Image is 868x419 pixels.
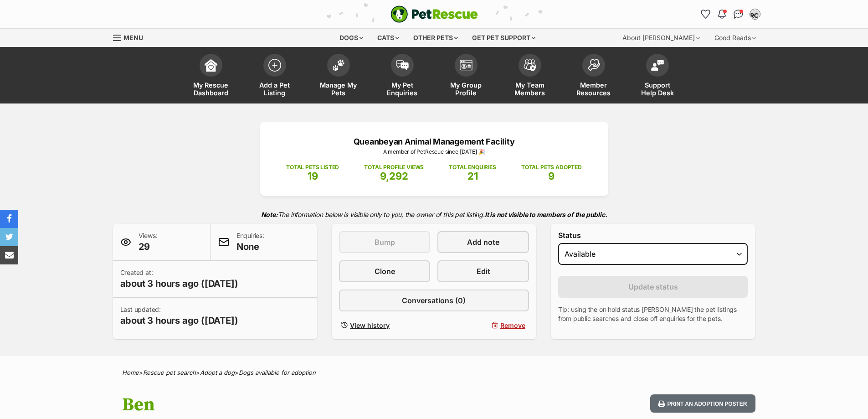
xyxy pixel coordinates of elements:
div: Cats [371,29,406,47]
img: notifications-46538b983faf8c2785f20acdc204bb7945ddae34d4c08c2a6579f10ce5e182be.svg [718,10,725,19]
p: Last updated: [120,305,238,327]
span: 21 [467,170,478,182]
p: TOTAL PROFILE VIEWS [364,163,424,171]
img: chat-41dd97257d64d25036548639549fe6c8038ab92f7586957e7f3b1b290dea8141.svg [734,10,743,19]
a: My Team Members [498,49,562,103]
button: Remove [437,319,529,332]
a: Adopt a dog [200,369,235,376]
a: View history [339,319,430,332]
span: 29 [139,240,158,253]
span: about 3 hours ago ([DATE]) [120,277,238,290]
strong: It is not visible to members of the public. [485,211,607,218]
img: group-profile-icon-3fa3cf56718a62981997c0bc7e787c4b2cf8bcc04b72c1350f741eb67cf2f40e.svg [460,60,473,71]
span: Remove [500,321,525,330]
a: Dogs available for adoption [239,369,316,376]
strong: Note: [261,211,278,218]
div: About [PERSON_NAME] [616,29,706,47]
button: My account [748,7,762,21]
span: 9,292 [380,170,408,182]
p: Enquiries: [236,231,264,253]
button: Bump [339,231,430,253]
img: add-pet-listing-icon-0afa8454b4691262ce3f59096e99ab1cd57d4a30225e0717b998d2c9b9846f56.svg [268,59,281,72]
div: Dogs [333,29,370,47]
span: Add note [467,237,499,248]
a: Manage My Pets [307,49,370,103]
a: My Group Profile [434,49,498,103]
img: help-desk-icon-fdf02630f3aa405de69fd3d07c3f3aa587a6932b1a1747fa1d2bba05be0121f9.svg [651,60,664,71]
a: My Rescue Dashboard [179,49,243,103]
p: Queanbeyan Animal Management Facility [274,135,595,148]
a: Menu [113,29,149,45]
label: Status [558,231,748,239]
p: Created at: [120,268,238,290]
span: Support Help Desk [637,81,678,97]
button: Print an adoption poster [650,394,755,413]
p: TOTAL ENQUIRIES [449,163,496,171]
img: pet-enquiries-icon-7e3ad2cf08bfb03b45e93fb7055b45f3efa6380592205ae92323e6603595dc1f.svg [396,60,409,70]
img: manage-my-pets-icon-02211641906a0b7f246fdf0571729dbe1e7629f14944591b6c1af311fb30b64b.svg [332,59,345,71]
span: Bump [375,237,395,248]
div: Get pet support [466,29,542,47]
span: Conversations (0) [402,295,466,306]
p: Views: [139,231,158,253]
a: Conversations (0) [339,290,529,311]
a: Conversations [731,7,746,21]
span: about 3 hours ago ([DATE]) [120,314,238,327]
span: Clone [375,266,395,277]
span: Menu [123,34,143,41]
span: None [236,240,264,253]
span: 9 [548,170,555,182]
span: Manage My Pets [318,81,359,97]
span: 19 [308,170,318,182]
span: View history [350,321,390,330]
p: Tip: using the on hold status [PERSON_NAME] the pet listings from public searches and close off e... [558,305,748,323]
span: Edit [477,266,490,277]
a: Home [122,369,139,376]
span: My Group Profile [446,81,487,97]
a: Add note [437,231,529,253]
span: Add a Pet Listing [254,81,295,97]
div: Good Reads [708,29,762,47]
span: My Rescue Dashboard [190,81,231,97]
p: A member of PetRescue since [DATE] 🎉 [274,148,595,156]
span: My Pet Enquiries [382,81,423,97]
p: TOTAL PETS ADOPTED [521,163,582,171]
div: > > > [99,369,769,376]
button: Update status [558,276,748,298]
span: Update status [628,281,678,292]
div: Other pets [407,29,464,47]
a: PetRescue [390,5,478,23]
h1: Ben [122,394,508,415]
a: Rescue pet search [143,369,196,376]
img: dashboard-icon-eb2f2d2d3e046f16d808141f083e7271f6b2e854fb5c12c21221c1fb7104beca.svg [205,59,217,72]
a: Support Help Desk [626,49,689,103]
img: team-members-icon-5396bd8760b3fe7c0b43da4ab00e1e3bb1a5d9ba89233759b79545d2d3fc5d0d.svg [524,59,536,71]
span: My Team Members [509,81,550,97]
a: Edit [437,260,529,282]
p: The information below is visible only to you, the owner of this pet listing. [113,205,755,224]
a: Favourites [699,7,713,21]
img: Megan Gibbs profile pic [750,10,760,19]
span: Member Resources [573,81,614,97]
button: Notifications [715,7,729,21]
ul: Account quick links [699,7,762,21]
a: Member Resources [562,49,626,103]
a: Add a Pet Listing [243,49,307,103]
a: My Pet Enquiries [370,49,434,103]
img: member-resources-icon-8e73f808a243e03378d46382f2149f9095a855e16c252ad45f914b54edf8863c.svg [587,59,600,71]
p: TOTAL PETS LISTED [286,163,339,171]
a: Clone [339,260,430,282]
img: logo-e224e6f780fb5917bec1dbf3a21bbac754714ae5b6737aabdf751b685950b380.svg [390,5,478,23]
